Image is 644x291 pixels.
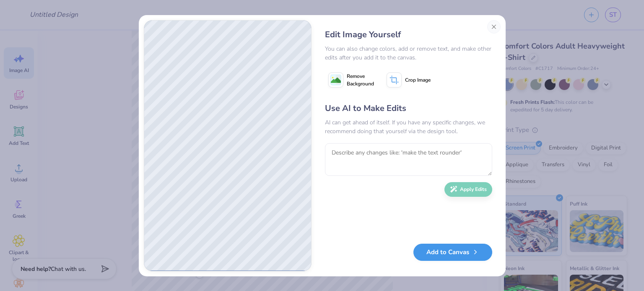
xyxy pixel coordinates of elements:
span: Remove Background [347,72,374,88]
button: Remove Background [325,70,377,90]
button: Add to Canvas [413,244,492,261]
div: AI can get ahead of itself. If you have any specific changes, we recommend doing that yourself vi... [325,118,492,136]
button: Close [487,20,501,33]
div: You can also change colors, add or remove text, and make other edits after you add it to the canvas. [325,44,492,62]
div: Edit Image Yourself [325,28,492,41]
div: Use AI to Make Edits [325,102,492,115]
button: Crop Image [383,70,436,90]
span: Crop Image [405,76,431,84]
